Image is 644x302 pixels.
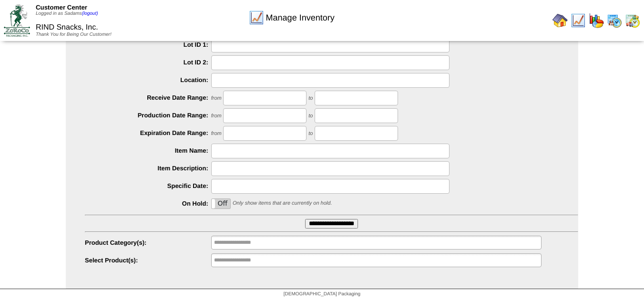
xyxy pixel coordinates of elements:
img: calendarprod.gif [607,13,622,28]
img: line_graph.gif [571,13,586,28]
div: OnOff [211,198,231,209]
img: calendarinout.gif [625,13,640,28]
label: Receive Date Range: [85,94,211,101]
label: Location: [85,76,211,83]
span: Logged in as Sadams [36,11,98,16]
label: Specific Date: [85,182,211,189]
label: Item Name: [85,147,211,154]
label: Production Date Range: [85,112,211,119]
img: graph.gif [589,13,604,28]
span: to [308,95,313,101]
span: [DEMOGRAPHIC_DATA] Packaging [284,292,360,297]
span: Thank You for Being Our Customer! [36,32,112,37]
label: Off [212,199,231,208]
span: from [211,113,222,119]
label: Lot ID 2: [85,59,211,66]
img: ZoRoCo_Logo(Green%26Foil)%20jpg.webp [4,4,30,36]
span: Only show items that are currently on hold. [233,200,332,206]
span: from [211,95,222,101]
label: Select Product(s): [85,257,211,264]
span: Customer Center [36,4,87,11]
img: line_graph.gif [249,10,264,25]
label: Product Category(s): [85,239,211,246]
img: home.gif [552,13,568,28]
label: Item Description: [85,165,211,172]
a: (logout) [82,11,98,16]
span: to [308,113,313,119]
span: Manage Inventory [266,13,335,23]
label: Expiration Date Range: [85,129,211,136]
span: RIND Snacks, Inc. [36,23,98,31]
label: On Hold: [85,200,211,207]
span: from [211,131,222,136]
span: to [308,131,313,136]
